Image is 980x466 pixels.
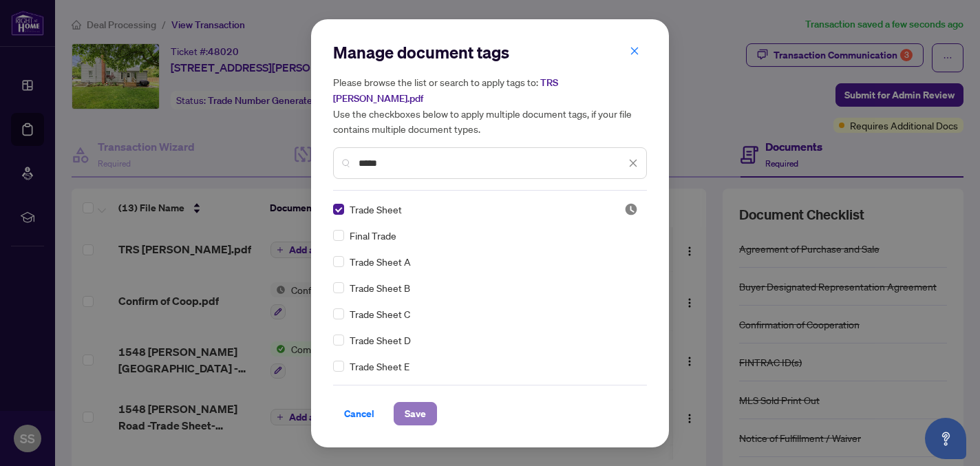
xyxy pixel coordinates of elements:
[350,202,402,217] span: Trade Sheet
[624,202,638,216] img: status
[350,359,409,374] span: Trade Sheet E
[624,202,638,216] span: Pending Review
[394,402,437,425] button: Save
[333,76,558,105] span: TRS [PERSON_NAME].pdf
[925,418,966,459] button: Open asap
[333,41,647,63] h2: Manage document tags
[350,228,396,243] span: Final Trade
[405,403,426,425] span: Save
[350,306,410,321] span: Trade Sheet C
[628,158,638,168] span: close
[344,403,374,425] span: Cancel
[350,280,410,295] span: Trade Sheet B
[630,46,639,56] span: close
[350,332,411,348] span: Trade Sheet D
[333,402,385,425] button: Cancel
[350,254,411,269] span: Trade Sheet A
[333,74,647,136] h5: Please browse the list or search to apply tags to: Use the checkboxes below to apply multiple doc...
